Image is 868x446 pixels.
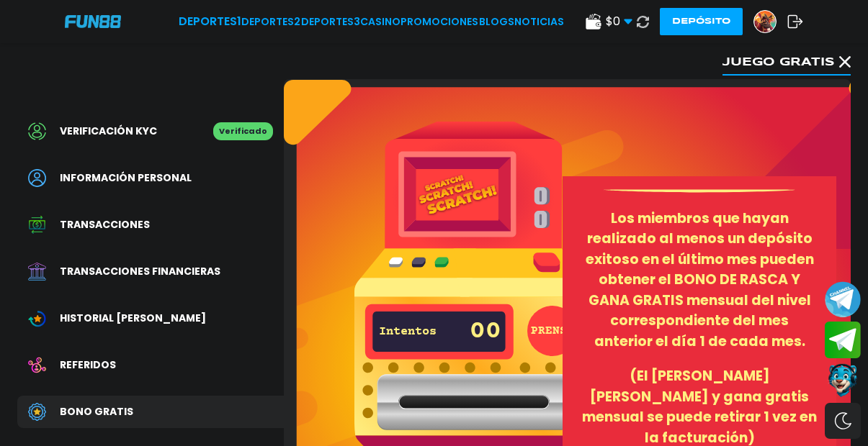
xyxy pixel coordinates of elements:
a: Avatar [753,10,787,33]
span: Transacciones financieras [60,264,220,279]
a: Deportes2 [241,14,300,29]
img: Transaction History [28,216,46,234]
span: Transacciones [60,217,150,232]
iframe: Chat [594,61,857,435]
a: BLOGS [479,14,514,29]
span: Historial [PERSON_NAME] [60,311,206,326]
img: Company Logo [65,15,121,27]
a: PersonalInformación personal [17,162,284,194]
p: 00 [470,312,501,351]
img: Free Bonus [28,403,46,421]
span: Verificación KYC [60,124,157,139]
a: Verificación KYCVerificado [17,115,284,147]
p: Los miembros que hayan realizado al menos un depósito exitoso en el último mes pueden obtener el ... [580,209,819,352]
p: Verificado [213,122,273,140]
img: Avatar [754,11,776,32]
a: Financial TransactionTransacciones financieras [17,255,284,288]
a: Transaction HistoryTransacciones [17,209,284,241]
a: CASINO [360,14,401,29]
span: Referidos [60,358,116,373]
span: Información personal [60,170,192,186]
span: Bono Gratis [60,404,133,419]
a: Deportes3 [301,14,360,29]
button: PRENSA [527,306,578,356]
p: Intentos [379,326,429,338]
img: Personal [28,169,46,187]
img: Financial Transaction [28,263,46,281]
button: Depósito [660,8,743,35]
a: Wagering TransactionHistorial [PERSON_NAME] [17,302,284,334]
img: Wagering Transaction [28,309,46,327]
a: Promociones [401,14,478,29]
span: $ 0 [606,13,632,30]
img: Referral [28,356,46,374]
a: ReferralReferidos [17,349,284,381]
button: Juego gratis [722,47,851,76]
a: NOTICIAS [514,14,564,29]
a: Deportes1 [179,13,241,30]
a: Free BonusBono Gratis [17,396,284,428]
